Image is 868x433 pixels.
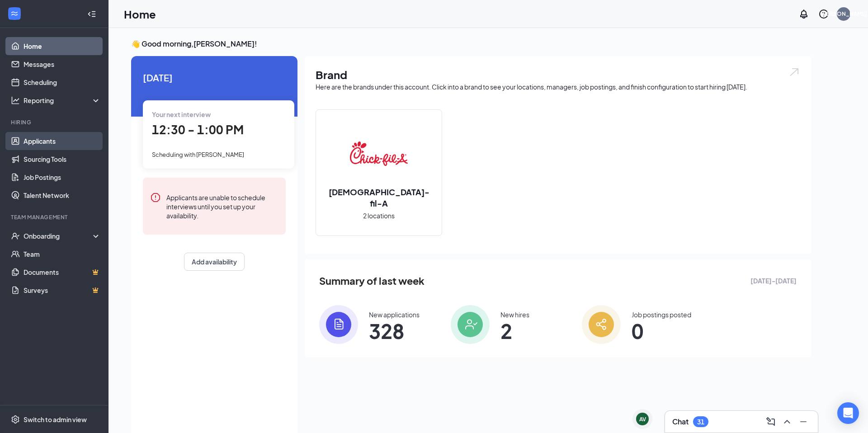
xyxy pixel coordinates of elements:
button: ChevronUp [780,414,794,429]
h2: [DEMOGRAPHIC_DATA]-fil-A [316,186,442,209]
svg: Notifications [798,9,809,19]
svg: QuestionInfo [818,9,829,19]
h1: Home [124,6,156,22]
div: New applications [369,310,420,319]
span: [DATE] [143,71,286,85]
div: Applicants are unable to schedule interviews until you set up your availability. [166,192,278,220]
div: Onboarding [24,231,93,240]
a: Scheduling [24,73,101,91]
div: Open Intercom Messenger [837,402,859,424]
div: [PERSON_NAME] [821,10,867,18]
div: 31 [697,418,704,426]
img: Chick-fil-A [350,125,408,183]
span: Your next interview [152,110,211,118]
img: icon [582,305,621,344]
button: ComposeMessage [764,414,778,429]
span: 328 [369,323,420,339]
img: open.6027fd2a22e1237b5b06.svg [788,67,800,77]
h1: Brand [316,67,800,82]
span: Scheduling with [PERSON_NAME] [152,151,244,158]
div: Team Management [11,213,99,221]
span: 2 [500,323,529,339]
img: icon [319,305,358,344]
button: Add availability [184,253,245,271]
div: AV [639,415,646,423]
span: [DATE] - [DATE] [750,276,797,286]
span: 2 locations [363,211,395,221]
a: Job Postings [24,168,101,186]
a: Messages [24,55,101,73]
svg: WorkstreamLogo [10,9,19,18]
div: Switch to admin view [24,415,87,424]
svg: ComposeMessage [765,416,776,427]
svg: Analysis [11,96,20,105]
a: Team [24,245,101,263]
div: Here are the brands under this account. Click into a brand to see your locations, managers, job p... [316,82,800,91]
span: Summary of last week [319,273,425,289]
a: SurveysCrown [24,281,101,299]
div: Reporting [24,96,101,105]
svg: UserCheck [11,231,20,240]
span: 0 [632,323,691,339]
a: Home [24,37,101,55]
svg: Collapse [87,9,96,19]
div: Job postings posted [632,310,691,319]
a: Applicants [24,132,101,150]
img: icon [451,305,490,344]
div: New hires [500,310,529,319]
h3: Chat [672,417,689,427]
a: Sourcing Tools [24,150,101,168]
svg: Minimize [798,416,809,427]
h3: 👋 Good morning, [PERSON_NAME] ! [131,39,811,49]
div: Hiring [11,118,99,126]
svg: ChevronUp [782,416,793,427]
a: DocumentsCrown [24,263,101,281]
a: Talent Network [24,186,101,204]
svg: Error [150,192,161,203]
span: 12:30 - 1:00 PM [152,122,244,137]
button: Minimize [796,414,811,429]
svg: Settings [11,415,20,424]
